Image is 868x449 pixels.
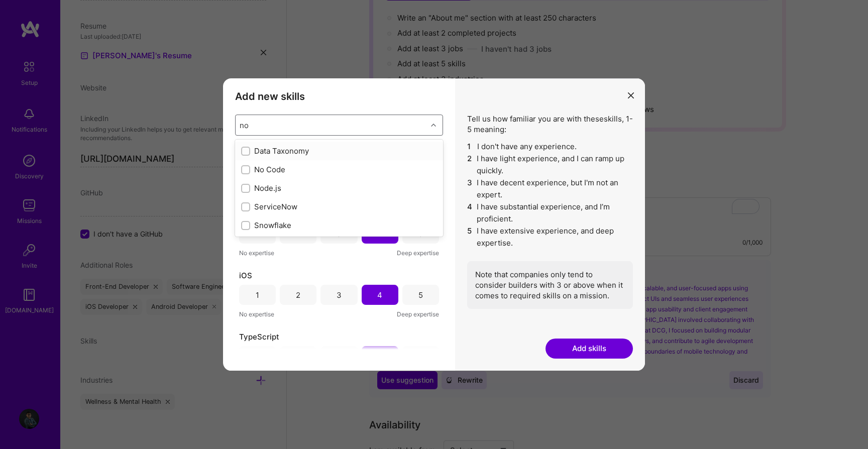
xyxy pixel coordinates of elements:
[397,309,439,319] span: Deep expertise
[467,201,473,225] span: 4
[235,90,443,102] h3: Add new skills
[467,141,633,153] li: I don't have any experience.
[241,164,437,175] div: No Code
[467,177,633,201] li: I have decent experience, but I'm not an expert.
[418,229,423,239] div: 5
[397,248,439,258] span: Deep expertise
[256,229,259,239] div: 1
[467,153,473,177] span: 2
[337,229,342,239] div: 3
[241,146,437,156] div: Data Taxonomy
[239,270,252,281] span: iOS
[431,123,436,128] i: icon Chevron
[467,141,473,153] span: 1
[467,114,633,309] div: Tell us how familiar you are with these skills , 1-5 meaning:
[467,153,633,177] li: I have light experience, and I can ramp up quickly.
[241,201,437,212] div: ServiceNow
[337,290,342,300] div: 3
[467,177,473,201] span: 3
[241,220,437,231] div: Snowflake
[296,229,300,239] div: 2
[239,331,279,342] span: TypeScript
[241,183,437,193] div: Node.js
[467,225,473,249] span: 5
[467,201,633,225] li: I have substantial experience, and I’m proficient.
[239,309,274,319] span: No expertise
[256,290,259,300] div: 1
[223,78,645,371] div: modal
[296,290,300,300] div: 2
[546,339,633,359] button: Add skills
[467,225,633,249] li: I have extensive experience, and deep expertise.
[628,92,634,98] i: icon Close
[467,261,633,309] div: Note that companies only tend to consider builders with 3 or above when it comes to required skil...
[418,290,423,300] div: 5
[377,229,382,239] div: 4
[377,290,382,300] div: 4
[239,248,274,258] span: No expertise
